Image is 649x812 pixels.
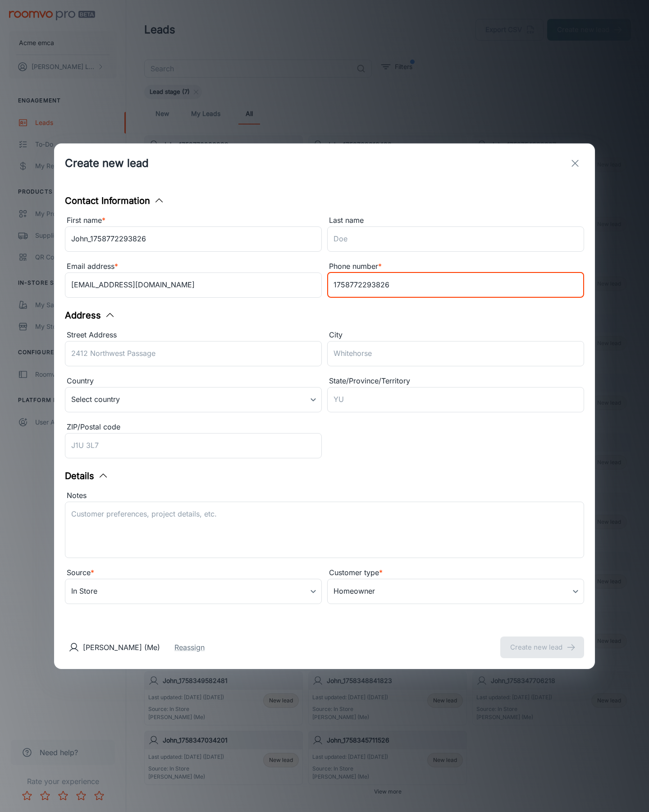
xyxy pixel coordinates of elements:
[65,341,322,366] input: 2412 Northwest Passage
[327,215,584,226] div: Last name
[65,261,322,272] div: Email address
[65,194,165,208] button: Contact Information
[65,309,115,322] button: Address
[327,272,584,298] input: +1 439-123-4567
[174,642,205,653] button: Reassign
[65,421,322,433] div: ZIP/Postal code
[65,567,322,579] div: Source
[327,375,584,387] div: State/Province/Territory
[327,226,584,252] input: Doe
[327,341,584,366] input: Whitehorse
[65,155,149,171] h1: Create new lead
[65,433,322,458] input: J1U 3L7
[65,490,584,502] div: Notes
[65,387,322,412] div: Select country
[65,469,109,483] button: Details
[65,329,322,341] div: Street Address
[327,567,584,579] div: Customer type
[327,261,584,272] div: Phone number
[566,154,584,172] button: exit
[65,272,322,298] input: myname@example.com
[327,387,584,412] input: YU
[83,642,160,653] p: [PERSON_NAME] (Me)
[65,215,322,226] div: First name
[327,329,584,341] div: City
[65,579,322,604] div: In Store
[65,375,322,387] div: Country
[65,226,322,252] input: John
[327,579,584,604] div: Homeowner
